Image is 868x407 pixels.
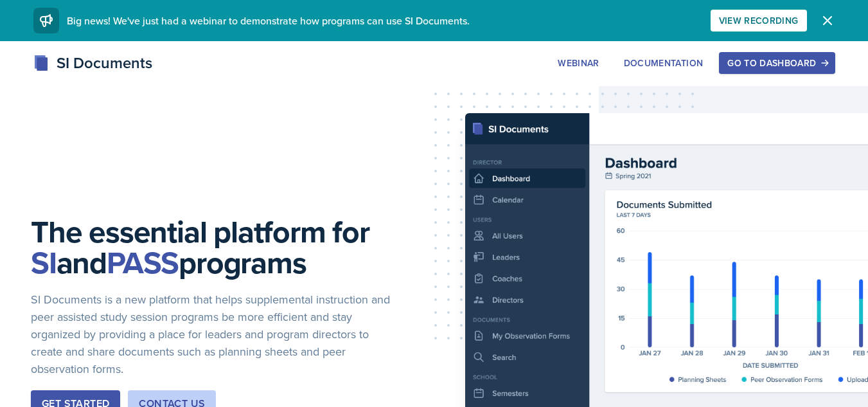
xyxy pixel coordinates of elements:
[719,15,799,26] div: View Recording
[33,51,152,75] div: SI Documents
[727,58,826,68] div: Go to Dashboard
[558,58,599,68] div: Webinar
[616,52,712,74] button: Documentation
[711,10,807,32] button: View Recording
[624,58,704,68] div: Documentation
[719,52,835,74] button: Go to Dashboard
[549,52,607,74] button: Webinar
[67,14,470,28] span: Big news! We've just had a webinar to demonstrate how programs can use SI Documents.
